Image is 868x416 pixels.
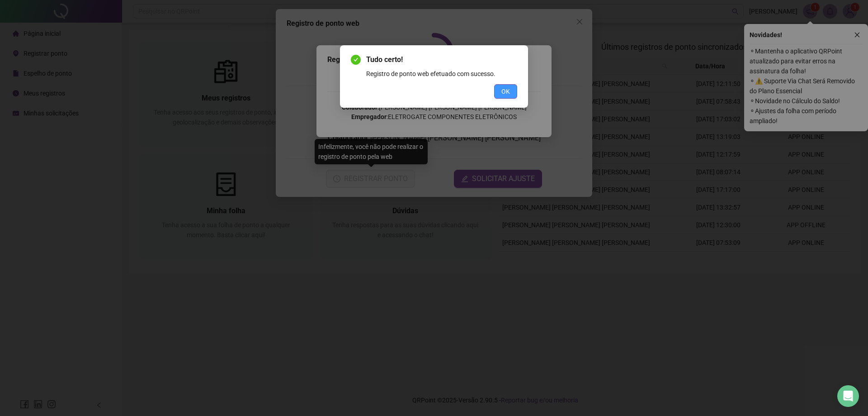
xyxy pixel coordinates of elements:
div: Registro de ponto web efetuado com sucesso. [366,69,517,79]
button: OK [494,84,517,99]
div: Open Intercom Messenger [837,385,859,407]
span: Tudo certo! [366,54,517,65]
span: OK [501,86,510,96]
span: check-circle [351,55,361,65]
